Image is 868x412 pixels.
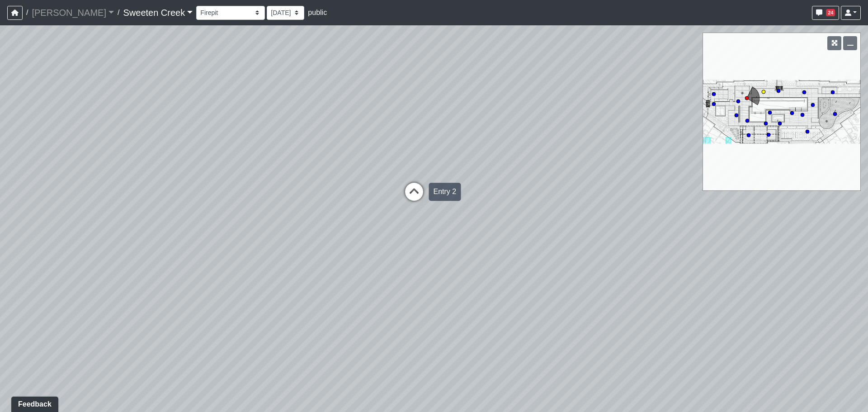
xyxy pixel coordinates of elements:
[123,4,193,22] a: Sweeten Creek
[429,183,461,201] div: Entry 2
[32,4,114,22] a: [PERSON_NAME]
[23,4,32,22] span: /
[812,6,839,20] button: 24
[826,9,835,16] span: 24
[114,4,123,22] span: /
[308,9,327,16] span: public
[7,394,60,412] iframe: Ybug feedback widget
